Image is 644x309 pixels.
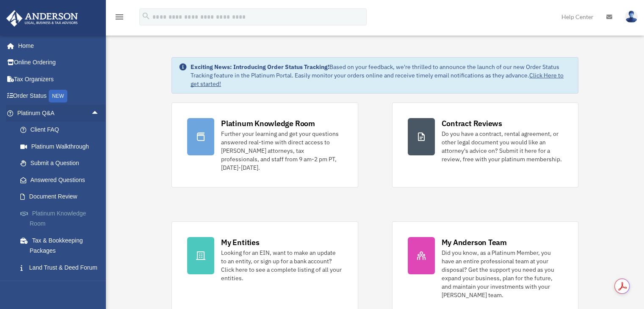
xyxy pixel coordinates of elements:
[12,276,112,293] a: Portal Feedback
[191,63,571,88] div: Based on your feedback, we're thrilled to announce the launch of our new Order Status Tracking fe...
[221,130,342,172] div: Further your learning and get your questions answered real-time with direct access to [PERSON_NAM...
[91,105,108,122] span: arrow_drop_up
[12,259,112,276] a: Land Trust & Deed Forum
[141,11,151,21] i: search
[12,121,112,138] a: Client FAQ
[171,102,358,188] a: Platinum Knowledge Room Further your learning and get your questions answered real-time with dire...
[392,102,578,188] a: Contract Reviews Do you have a contract, rental agreement, or other legal document you would like...
[6,37,108,54] a: Home
[6,54,112,71] a: Online Ordering
[625,11,638,23] img: User Pic
[6,105,112,121] a: Platinum Q&Aarrow_drop_up
[6,71,112,88] a: Tax Organizers
[12,205,112,232] a: Platinum Knowledge Room
[6,88,112,105] a: Order StatusNEW
[4,10,80,27] img: Anderson Advisors Platinum Portal
[442,248,563,299] div: Did you know, as a Platinum Member, you have an entire professional team at your disposal? Get th...
[221,248,342,282] div: Looking for an EIN, want to make an update to an entity, or sign up for a bank account? Click her...
[221,237,259,248] div: My Entities
[12,138,112,155] a: Platinum Walkthrough
[12,232,112,259] a: Tax & Bookkeeping Packages
[114,12,124,22] i: menu
[191,72,564,88] a: Click Here to get started!
[12,155,112,172] a: Submit a Question
[442,130,563,163] div: Do you have a contract, rental agreement, or other legal document you would like an attorney's ad...
[191,63,329,71] strong: Exciting News: Introducing Order Status Tracking!
[12,171,112,188] a: Answered Questions
[221,118,315,129] div: Platinum Knowledge Room
[442,237,507,248] div: My Anderson Team
[49,90,67,102] div: NEW
[114,15,124,22] a: menu
[442,118,502,129] div: Contract Reviews
[12,188,112,205] a: Document Review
